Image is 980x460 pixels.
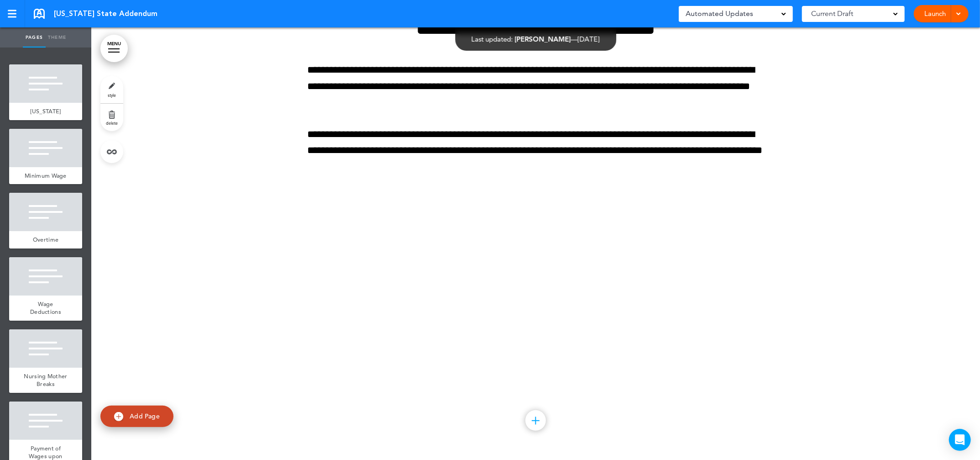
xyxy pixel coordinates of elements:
div: Open Intercom Messenger [949,429,971,451]
a: Nursing Mother Breaks [9,368,82,393]
span: [DATE] [578,35,600,43]
a: [US_STATE] [9,103,82,120]
a: Add Page [100,406,173,427]
span: Nursing Mother Breaks [24,372,67,388]
a: Overtime [9,231,82,249]
span: [US_STATE] State Addendum [54,9,157,19]
span: [PERSON_NAME] [515,35,571,43]
a: Wage Deductions [9,296,82,321]
span: delete [106,120,118,126]
span: Automated Updates [686,7,753,20]
a: Pages [23,27,46,48]
span: Minimum Wage [25,172,67,180]
span: style [108,92,116,98]
img: add.svg [114,412,123,421]
a: delete [100,104,123,131]
span: Add Page [130,412,160,420]
div: — [472,36,600,42]
a: Launch [921,5,949,22]
a: style [100,76,123,103]
a: Minimum Wage [9,167,82,185]
span: [US_STATE] [31,107,61,115]
span: Wage Deductions [30,300,61,316]
a: Theme [46,27,68,48]
span: Last updated: [472,35,513,43]
span: Current Draft [811,7,853,20]
a: MENU [100,35,128,62]
span: Overtime [33,236,58,243]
